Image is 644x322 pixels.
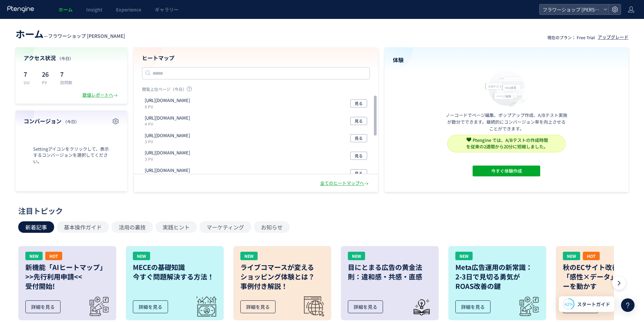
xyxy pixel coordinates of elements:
span: Experience [116,6,141,13]
button: 見る [350,169,367,177]
span: Insight [86,6,102,13]
div: NEW [133,252,150,260]
p: ノーコードでページ編集、ポップアップ作成、A/Bテスト実施が数分でできます。継続的にコンバージョン率を向上させることができます。 [446,112,567,132]
p: 訪問数 [60,79,72,85]
p: PV [42,79,52,85]
button: お知らせ [254,221,290,233]
h3: ライブコマースが変える ショッピング体験とは？ 事例付き解説！ [240,263,324,291]
button: 活用の裏技 [112,221,153,233]
span: 見る [355,152,363,160]
span: 見る [355,134,363,142]
p: 3 PV [145,156,193,162]
a: NEW目にとまる広告の黄金法則：違和感・共感・直感詳細を見る [341,246,439,320]
h3: Meta広告運用の新常識： 2-3日で見切る勇気が ROAS改善の鍵 [455,263,539,291]
div: 全てのヒートマップへ [320,180,370,187]
p: 2 PV [145,174,193,179]
p: 閲覧上位ページ（今日） [142,86,370,95]
div: 詳細を見る [348,300,383,313]
p: https://flower.toubaru-nouen.co.jp/view/category/ct31 [145,97,190,104]
button: マーケティング [199,221,251,233]
h4: ヒートマップ [142,54,370,62]
span: （今日） [57,55,73,61]
a: NEWMECEの基礎知識今すぐ問題解決する方法！詳細を見る [126,246,224,320]
h3: 目にとまる広告の黄金法則：違和感・共感・直感 [348,263,432,281]
div: NEW [25,252,43,260]
span: 見る [355,169,363,177]
div: HOT [45,252,62,260]
a: NEWMeta広告運用の新常識：2-3日で見切る勇気がROAS改善の鍵詳細を見る [448,246,546,320]
button: 今すぐ体験作成 [473,166,540,176]
p: UU [24,79,34,85]
p: 7 [60,69,72,79]
p: 3 PV [145,139,193,144]
span: 見る [355,117,363,125]
button: 見る [350,99,367,107]
h4: アクセス状況 [24,54,119,62]
div: NEW [455,252,473,260]
span: 今すぐ体験作成 [491,166,522,176]
span: 42% [565,301,573,307]
div: NEW [240,252,258,260]
p: https://flower.toubaru-nouen.co.jp [145,132,190,139]
div: 詳細を見る [455,300,491,313]
button: 基本操作ガイド [57,221,109,233]
button: 見る [350,152,367,160]
span: フラワーショップ [PERSON_NAME] [48,32,125,39]
div: 詳細を見る [240,300,276,313]
div: — [16,27,125,41]
a: NEWHOT新機能「AIヒートマップ」>>先行利用申請<<受付開始!詳細を見る [18,246,116,320]
button: 見る [350,134,367,142]
span: ギャラリー [155,6,178,13]
div: 詳細を見る [133,300,168,313]
span: 見る [355,99,363,107]
h4: 体験 [393,56,621,64]
h4: コンバージョン [24,117,119,125]
img: svg+xml,%3c [467,137,471,142]
p: 26 [42,69,52,79]
span: Ptengine では、A/Bテストの作成時間 を従来の2週間から20分に短縮しました。 [466,137,548,150]
span: スタートガイド [577,301,610,308]
div: 数値レポートへ [82,92,119,98]
button: 実践ヒント [156,221,197,233]
p: https://flower.toubaru-nouen.co.jp/view/item/000000000140 [145,150,190,156]
p: https://flower.toubaru-nouen.co.jp/view/item/000000000067 [145,115,190,121]
a: NEWライブコマースが変えるショッピング体験とは？事例付き解説！詳細を見る [233,246,331,320]
span: ホーム [58,6,73,13]
h3: MECEの基礎知識 今すぐ問題解決する方法！ [133,263,217,281]
span: ホーム [16,27,44,41]
button: 新着記事 [18,221,54,233]
div: 詳細を見る [25,300,61,313]
div: HOT [583,252,600,260]
p: 9 PV [145,104,193,109]
p: 4 PV [145,121,193,127]
span: Settingアイコンをクリックして、表示するコンバージョンを選択してください。 [24,146,119,165]
img: home_experience_onbo_jp-C5-EgdA0.svg [482,68,531,107]
div: NEW [348,252,365,260]
p: https://flower.toubaru-nouen.co.jp/view/item/000000000039 [145,167,190,174]
div: NEW [563,252,580,260]
button: 見る [350,117,367,125]
p: 7 [24,69,34,79]
h3: 新機能「AIヒートマップ」 >>先行利用申請<< 受付開始! [25,263,109,291]
div: 注目トピック [18,205,622,216]
span: （今日） [63,119,79,124]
